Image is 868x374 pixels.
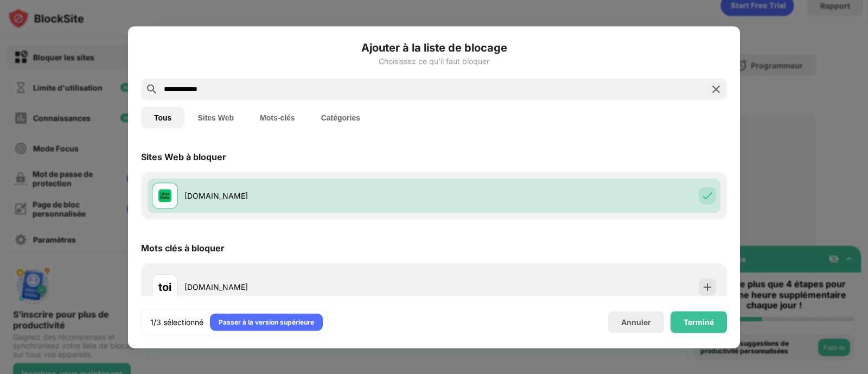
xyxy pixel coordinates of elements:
img: favicons [158,189,171,202]
button: Catégories [308,106,373,128]
font: Ajouter à la liste de blocage [361,41,507,54]
font: Passer à la version supérieure [219,318,314,326]
font: Tous [154,113,171,122]
font: Mots-clés [260,113,295,122]
font: Choisissez ce qu'il faut bloquer [379,56,489,65]
font: Sites Web [197,113,234,122]
button: Tous [141,106,184,128]
img: recherche-fermer [710,83,723,96]
font: Sites Web à bloquer [141,151,226,162]
font: [DOMAIN_NAME] [184,191,248,200]
font: Mots clés à bloquer [141,242,225,253]
img: search.svg [145,83,158,96]
font: Annuler [621,318,651,327]
font: Catégories [321,113,360,122]
font: 1/3 sélectionné [150,317,203,326]
button: Sites Web [184,106,247,128]
font: toi [158,280,171,293]
button: Mots-clés [247,106,308,128]
font: [DOMAIN_NAME] [184,282,248,291]
font: Terminé [684,317,714,326]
